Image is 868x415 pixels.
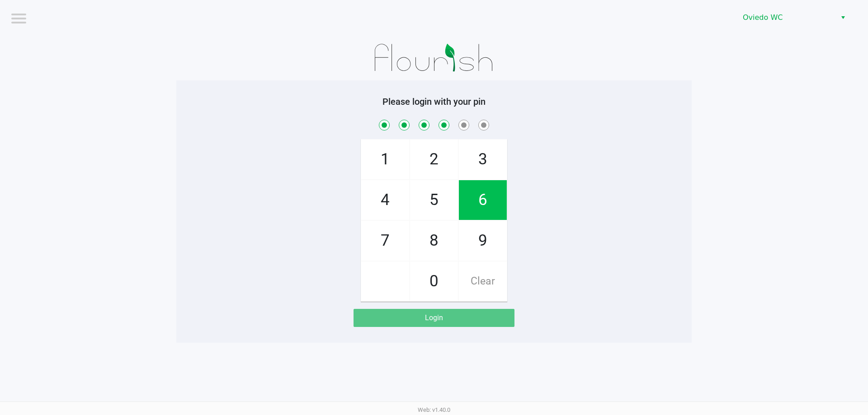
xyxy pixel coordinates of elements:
button: Select [836,9,849,26]
span: 9 [459,221,507,261]
span: 0 [410,261,458,301]
span: 1 [361,140,409,179]
span: Web: v1.40.0 [418,406,450,413]
span: 5 [410,180,458,220]
span: 3 [459,140,507,179]
span: 6 [459,180,507,220]
span: 2 [410,140,458,179]
h5: Please login with your pin [183,96,685,107]
span: 8 [410,221,458,261]
span: Clear [459,261,507,301]
span: 7 [361,221,409,261]
span: 4 [361,180,409,220]
span: Oviedo WC [743,12,831,23]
